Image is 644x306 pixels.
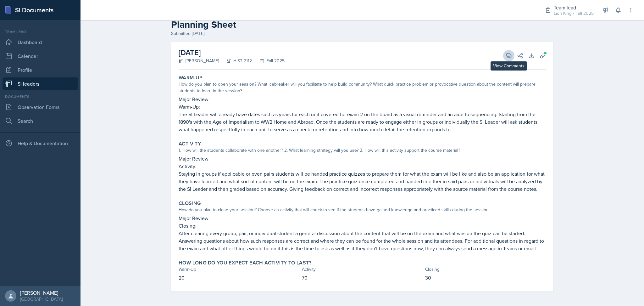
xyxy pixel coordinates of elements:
[179,207,546,213] div: How do you plan to close your session? Choose an activity that will check to see if the students ...
[302,274,423,281] p: 70
[179,58,219,64] div: [PERSON_NAME]
[425,274,546,281] p: 30
[171,30,553,37] div: Submitted [DATE]
[179,222,546,229] p: Closing:
[425,266,546,273] div: Closing
[554,10,594,17] div: Lion King / Fall 2025
[179,200,201,207] label: Closing
[171,19,553,30] h2: Planning Sheet
[179,110,546,133] p: The SI Leader will already have dates such as years for each unit covered for exam 2 on the board...
[179,266,299,273] div: Warm-Up
[179,274,299,281] p: 20
[302,266,423,273] div: Activity
[179,47,285,58] h2: [DATE]
[179,162,546,170] p: Activity:
[179,75,203,81] label: Warm-Up
[3,29,78,35] div: Team lead
[179,141,201,147] label: Activity
[179,95,546,103] p: Major Review
[503,50,514,61] button: View Comments
[252,58,285,64] div: Fall 2025
[554,4,594,11] div: Team lead
[3,94,78,99] div: Documents
[3,64,78,76] a: Profile
[20,290,63,296] div: [PERSON_NAME]
[3,101,78,113] a: Observation Forms
[219,58,252,64] div: HIST 2112
[3,77,78,90] a: Si leaders
[3,50,78,62] a: Calendar
[3,36,78,48] a: Dashboard
[20,296,63,302] div: [GEOGRAPHIC_DATA]
[179,260,311,266] label: How long do you expect each activity to last?
[3,137,78,150] div: Help & Documentation
[3,115,78,127] a: Search
[179,229,546,252] p: After clearing every group, pair, or individual student a general discussion about the content th...
[179,170,546,193] p: Staying in groups if applicable or even pairs students will be handed practice quizzes to prepare...
[179,155,546,162] p: Major Review
[179,214,546,222] p: Major Review
[179,103,546,110] p: Warm-Up:
[179,147,546,154] div: 1. How will the students collaborate with one another? 2. What learning strategy will you use? 3....
[179,81,546,94] div: How do you plan to open your session? What icebreaker will you facilitate to help build community...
